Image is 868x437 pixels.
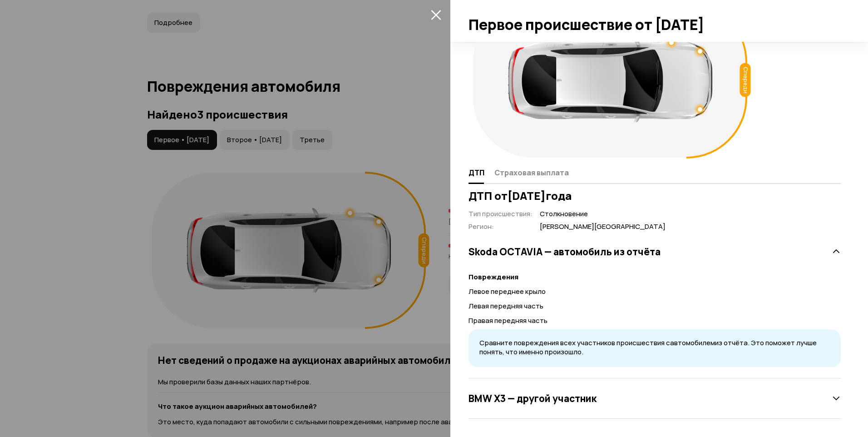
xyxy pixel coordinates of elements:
[469,168,484,177] span: ДТП
[540,209,666,219] span: Столкновение
[479,338,817,357] span: Сравните повреждения всех участников происшествия с автомобилем из отчёта. Это поможет лучше поня...
[469,287,841,297] p: Левое переднее крыло
[469,316,841,326] p: Правая передняя часть
[469,189,841,202] h3: ДТП от [DATE] года
[494,168,569,177] span: Страховая выплата
[469,222,494,231] span: Регион :
[469,209,533,218] span: Тип происшествия :
[540,222,666,232] span: [PERSON_NAME][GEOGRAPHIC_DATA]
[469,392,597,404] h3: BMW X3 — другой участник
[469,272,518,282] strong: Повреждения
[469,301,841,311] p: Левая передняя часть
[429,7,443,22] button: закрыть
[469,246,661,258] h3: Skoda OCTAVIA — автомобиль из отчёта
[740,63,751,97] div: Спереди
